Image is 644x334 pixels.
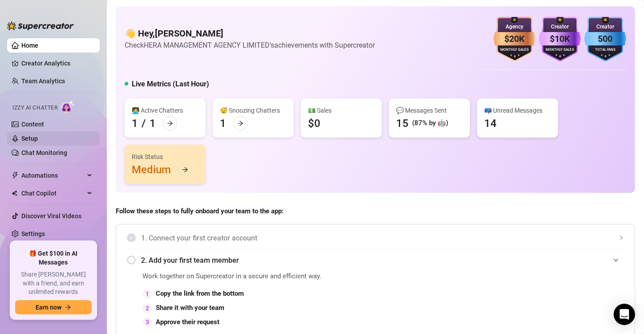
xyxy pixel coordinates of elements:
button: Earn nowarrow-right [15,300,92,314]
span: Share [PERSON_NAME] with a friend, and earn unlimited rewards [15,270,92,297]
div: 1 [220,116,226,130]
span: Automations [21,168,85,183]
span: Earn now [36,304,61,311]
h4: 👋 Hey, [PERSON_NAME] [125,27,375,40]
div: Monthly Sales [539,47,581,53]
strong: Follow these steps to fully onboard your team to the app: [116,207,284,215]
div: 2 [142,303,152,313]
strong: Approve their request [156,318,219,326]
a: Creator Analytics [21,56,93,70]
span: collapsed [619,235,624,240]
div: 👩‍💻 Active Chatters [132,106,198,115]
div: 1 [132,116,138,130]
div: 15 [396,116,409,130]
div: 1. Connect your first creator account [127,227,624,249]
div: 😴 Snoozing Chatters [220,106,287,115]
div: Total Fans [584,47,626,53]
span: expanded [613,257,619,263]
div: Agency [494,23,535,31]
div: Monthly Sales [494,47,535,53]
span: Izzy AI Chatter [12,104,57,112]
article: Check HERA MANAGEMENT AGENCY LIMITED's achievements with Supercreator [125,40,375,51]
img: blue-badge-DgoSNQY1.svg [584,17,626,61]
h5: Live Metrics (Last Hour) [132,79,209,90]
strong: Share it with your team [156,304,224,312]
a: Settings [21,230,45,237]
div: $20K [494,32,535,46]
a: Discover Viral Videos [21,212,81,220]
span: arrow-right [182,167,188,173]
img: bronze-badge-qSZam9Wu.svg [494,17,535,61]
div: Risk Status [132,152,198,162]
div: 1 [150,116,156,130]
a: Chat Monitoring [21,149,67,156]
div: 💬 Messages Sent [396,106,463,115]
span: 🎁 Get $100 in AI Messages [15,249,92,267]
div: 3 [142,317,152,327]
img: AI Chatter [61,100,75,113]
a: Content [21,121,44,128]
img: Chat Copilot [12,190,17,196]
div: Open Intercom Messenger [614,304,635,325]
div: $0 [308,116,320,130]
div: 2. Add your first team member [127,249,624,271]
span: Work together on Supercreator in a secure and efficient way. [142,271,424,282]
a: Setup [21,135,38,142]
a: Home [21,42,38,49]
span: arrow-right [65,304,71,310]
div: 📪 Unread Messages [484,106,551,115]
span: arrow-right [237,120,243,126]
span: 1. Connect your first creator account [141,232,624,244]
span: Chat Copilot [21,186,85,200]
div: 💵 Sales [308,106,375,115]
span: thunderbolt [12,172,19,179]
strong: Copy the link from the bottom [156,289,244,297]
div: 1 [142,289,152,299]
a: Team Analytics [21,77,65,85]
div: 500 [584,32,626,46]
div: Creator [539,23,581,31]
div: 14 [484,116,497,130]
div: $10K [539,32,581,46]
img: purple-badge-B9DA21FR.svg [539,17,581,61]
div: (87% by 🤖) [412,118,448,129]
div: Creator [584,23,626,31]
span: arrow-right [167,120,173,126]
img: logo-BBDzfeDw.svg [7,21,74,30]
span: 2. Add your first team member [141,255,624,266]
